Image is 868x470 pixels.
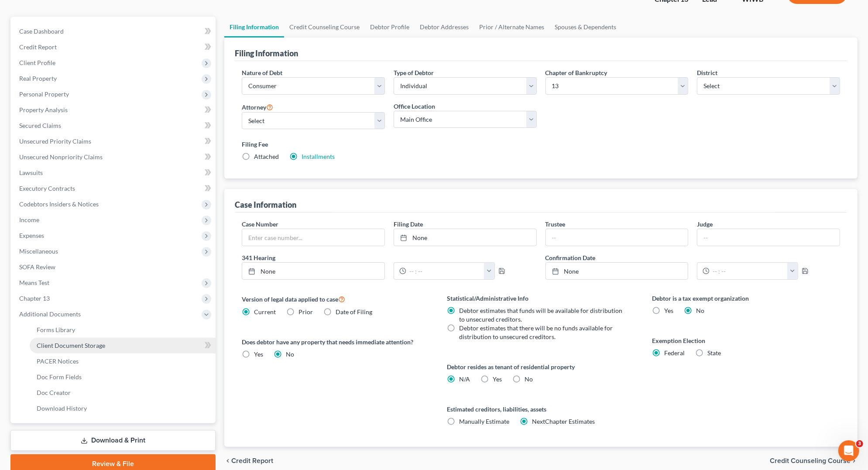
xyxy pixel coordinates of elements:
a: Unsecured Priority Claims [12,134,216,149]
span: Real Property [19,75,57,82]
span: Expenses [19,232,44,239]
span: Executory Contracts [19,185,75,192]
label: Confirmation Date [541,253,844,262]
span: Income [19,216,39,223]
a: Download & Print [10,430,216,451]
span: Miscellaneous [19,247,58,255]
input: -- [697,229,840,246]
label: Filing Fee [242,140,840,149]
span: SOFA Review [19,263,55,271]
span: Debtor estimates that there will be no funds available for distribution to unsecured creditors. [460,324,613,340]
span: Means Test [19,279,49,286]
a: Doc Creator [30,385,216,401]
span: Case Dashboard [19,27,64,35]
span: Chapter 13 [19,295,50,302]
label: Nature of Debt [242,68,282,77]
span: Yes [665,307,674,314]
label: Statistical/Administrative Info [447,294,635,303]
span: Credit Report [19,43,57,51]
a: None [242,263,384,279]
span: Forms Library [37,326,75,333]
label: District [697,68,717,77]
span: Manually Estimate [460,418,510,425]
a: Filing Information [224,17,284,38]
label: Case Number [242,220,278,229]
input: -- : -- [406,263,484,279]
span: NextChapter Estimates [532,418,595,425]
span: State [708,349,721,357]
label: Debtor resides as tenant of residential property [447,362,635,371]
span: Doc Form Fields [37,373,82,381]
a: Case Dashboard [12,24,216,39]
label: Does debtor have any property that needs immediate attention? [242,337,429,346]
span: Personal Property [19,90,69,98]
a: None [394,229,536,246]
label: Judge [697,220,713,229]
a: Spouses & Dependents [549,17,621,38]
a: Forms Library [30,322,216,338]
span: Additional Documents [19,310,81,318]
span: Debtor estimates that funds will be available for distribution to unsecured creditors. [460,307,623,323]
input: Enter case number... [242,229,384,246]
a: Download History [30,401,216,416]
label: 341 Hearing [237,253,541,262]
a: Lawsuits [12,165,216,181]
a: None [546,263,688,279]
a: Client Document Storage [30,338,216,353]
span: PACER Notices [37,357,79,365]
span: Codebtors Insiders & Notices [19,200,99,208]
a: Debtor Profile [365,17,415,38]
div: Case Information [235,199,296,210]
span: Credit Report [231,457,273,464]
input: -- [546,229,688,246]
span: No [696,307,705,314]
iframe: Intercom live chat [838,440,859,461]
span: Unsecured Priority Claims [19,137,91,145]
span: No [525,375,533,383]
span: Prior [298,308,313,316]
label: Type of Debtor [394,68,434,77]
span: Attached [254,153,279,160]
span: Doc Creator [37,389,71,396]
span: Client Document Storage [37,342,105,349]
a: Property Analysis [12,102,216,118]
a: Credit Report [12,39,216,55]
span: Current [254,308,276,316]
label: Trustee [546,220,566,229]
a: Executory Contracts [12,181,216,196]
label: Chapter of Bankruptcy [546,68,607,77]
a: PACER Notices [30,353,216,369]
label: Office Location [394,102,435,111]
button: Credit Counseling Course chevron_right [770,457,858,464]
a: Unsecured Nonpriority Claims [12,149,216,165]
label: Version of legal data applied to case [242,294,429,304]
a: Prior / Alternate Names [474,17,549,38]
label: Filing Date [394,220,423,229]
a: Secured Claims [12,118,216,134]
input: -- : -- [710,263,788,279]
i: chevron_left [224,457,231,464]
span: 3 [856,440,863,447]
label: Exemption Election [652,336,840,345]
a: Credit Counseling Course [284,17,365,38]
span: Lawsuits [19,169,43,176]
span: Unsecured Nonpriority Claims [19,153,103,161]
span: Client Profile [19,59,55,66]
a: Doc Form Fields [30,369,216,385]
span: No [286,350,294,358]
a: SOFA Review [12,259,216,275]
a: Debtor Addresses [415,17,474,38]
button: chevron_left Credit Report [224,457,273,464]
span: Property Analysis [19,106,68,113]
div: Filing Information [235,48,298,58]
a: Installments [302,153,335,160]
label: Estimated creditors, liabilities, assets [447,405,635,414]
span: Download History [37,405,87,412]
span: Federal [665,349,685,357]
span: Yes [493,375,502,383]
label: Debtor is a tax exempt organization [652,294,840,303]
label: Attorney [242,102,273,112]
span: Credit Counseling Course [770,457,851,464]
span: Yes [254,350,263,358]
span: N/A [460,375,470,383]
